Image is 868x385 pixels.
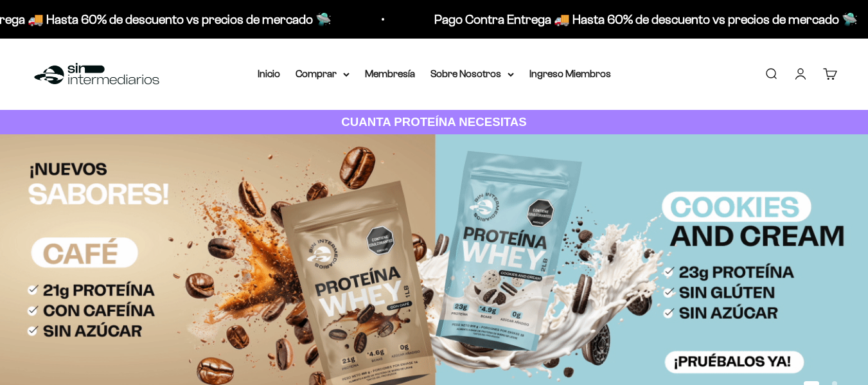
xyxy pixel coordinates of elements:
[529,68,611,79] a: Ingreso Miembros
[341,115,527,129] strong: CUANTA PROTEÍNA NECESITAS
[365,68,415,79] a: Membresía
[434,9,858,30] p: Pago Contra Entrega 🚚 Hasta 60% de descuento vs precios de mercado 🛸
[296,66,350,82] summary: Comprar
[258,68,280,79] a: Inicio
[430,66,514,82] summary: Sobre Nosotros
